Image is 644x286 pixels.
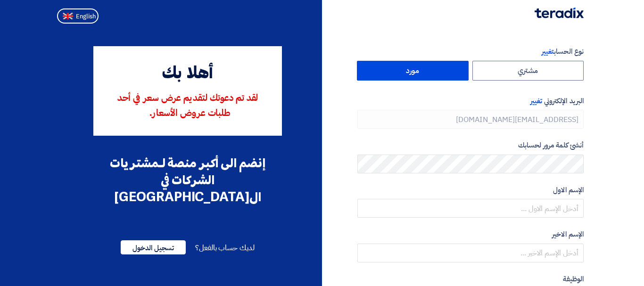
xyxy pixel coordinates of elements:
img: en-US.png [63,13,73,20]
div: أهلا بك [107,61,269,87]
label: نوع الحساب [357,46,584,57]
input: أدخل الإسم الاخير ... [357,244,584,262]
label: مورد [357,61,469,81]
input: أدخل بريد العمل الإلكتروني الخاص بك ... [357,110,584,129]
label: الوظيفة [357,274,584,285]
span: تغيير [542,46,554,57]
div: إنضم الى أكبر منصة لـمشتريات الشركات في ال[GEOGRAPHIC_DATA] [93,155,282,205]
span: لقد تم دعوتك لتقديم عرض سعر في أحد طلبات عروض الأسعار. [117,94,258,118]
span: English [76,13,96,20]
span: لديك حساب بالفعل؟ [195,242,254,253]
input: أدخل الإسم الاول ... [357,199,584,218]
label: البريد الإلكتروني [357,96,584,106]
label: الإسم الاول [357,185,584,196]
a: تسجيل الدخول [121,242,186,253]
span: تسجيل الدخول [121,240,186,254]
label: الإسم الاخير [357,229,584,240]
label: مشتري [472,61,584,81]
img: Teradix logo [535,8,584,18]
button: English [57,8,99,24]
label: أنشئ كلمة مرور لحسابك [357,140,584,151]
span: تغيير [530,96,542,106]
